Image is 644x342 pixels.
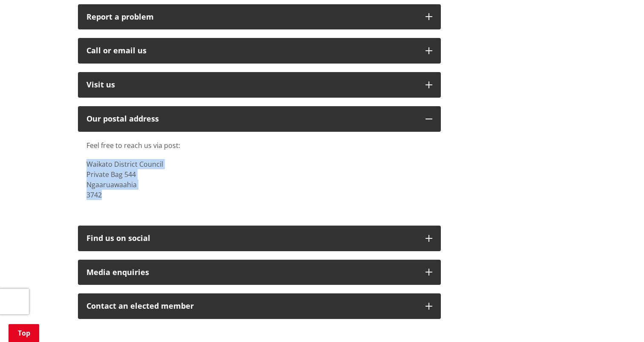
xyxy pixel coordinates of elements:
p: Feel free to reach us via post: [86,140,432,151]
button: Visit us [78,72,441,98]
button: Media enquiries [78,260,441,285]
button: Contact an elected member [78,293,441,319]
div: Call or email us [86,46,417,55]
button: Call or email us [78,38,441,64]
a: Top [9,324,39,342]
p: Waikato District Council Private Bag 544 Ngaaruawaahia 3742 [86,159,432,200]
div: Find us on social [86,234,417,243]
p: Contact an elected member [86,302,417,310]
iframe: Messenger Launcher [605,306,635,337]
button: Report a problem [78,4,441,30]
button: Find us on social [78,226,441,251]
button: Our postal address [78,106,441,132]
p: Visit us [86,81,417,89]
h2: Our postal address [86,115,417,123]
div: Media enquiries [86,268,417,277]
p: Report a problem [86,13,417,21]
